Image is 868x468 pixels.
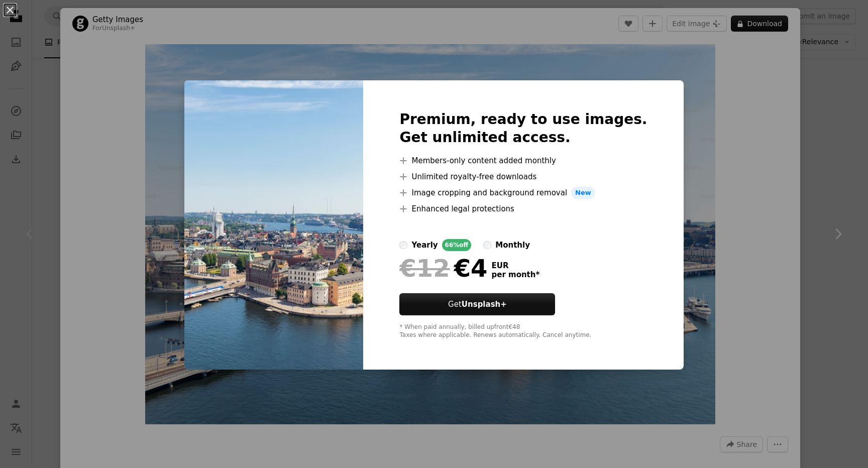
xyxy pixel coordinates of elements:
[495,239,530,251] div: monthly
[399,255,450,281] span: €12
[399,155,647,167] li: Members-only content added monthly
[399,171,647,183] li: Unlimited royalty-free downloads
[399,255,487,281] div: €4
[399,241,407,249] input: yearly66%off
[399,203,647,215] li: Enhanced legal protections
[483,241,491,249] input: monthly
[462,300,507,309] strong: Unsplash+
[399,110,647,147] h2: Premium, ready to use images. Get unlimited access.
[442,239,472,251] div: 66% off
[491,261,539,270] span: EUR
[184,80,363,370] img: premium_photo-1697729828023-35f1eb84db3e
[399,293,555,315] button: GetUnsplash+
[571,187,595,199] span: New
[411,239,438,251] div: yearly
[491,270,539,279] span: per month *
[399,187,647,199] li: Image cropping and background removal
[399,323,647,339] div: * When paid annually, billed upfront €48 Taxes where applicable. Renews automatically. Cancel any...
